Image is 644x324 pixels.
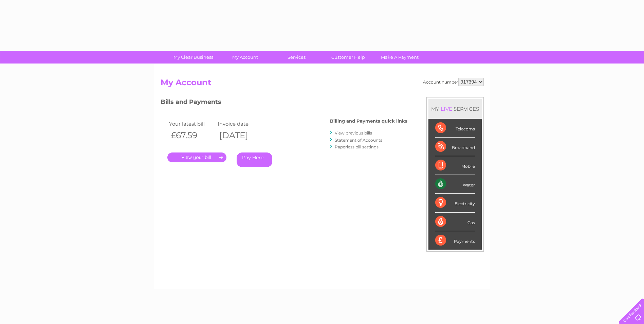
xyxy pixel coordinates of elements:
[435,156,475,175] div: Mobile
[435,231,475,250] div: Payments
[161,78,484,91] h2: My Account
[335,144,379,149] a: Paperless bill settings
[372,51,428,64] a: Make A Payment
[269,51,325,64] a: Services
[335,130,372,136] a: View previous bills
[423,78,484,86] div: Account number
[435,119,475,138] div: Telecoms
[435,213,475,231] div: Gas
[435,138,475,156] div: Broadband
[161,97,407,109] h3: Bills and Payments
[167,128,216,142] th: £67.59
[167,152,226,162] a: .
[435,194,475,212] div: Electricity
[216,119,265,128] td: Invoice date
[428,99,482,119] div: MY SERVICES
[216,128,265,142] th: [DATE]
[320,51,376,64] a: Customer Help
[335,138,382,143] a: Statement of Accounts
[165,51,221,64] a: My Clear Business
[217,51,273,64] a: My Account
[167,119,216,128] td: Your latest bill
[330,119,407,124] h4: Billing and Payments quick links
[439,106,454,112] div: LIVE
[435,175,475,194] div: Water
[237,152,272,167] a: Pay Here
